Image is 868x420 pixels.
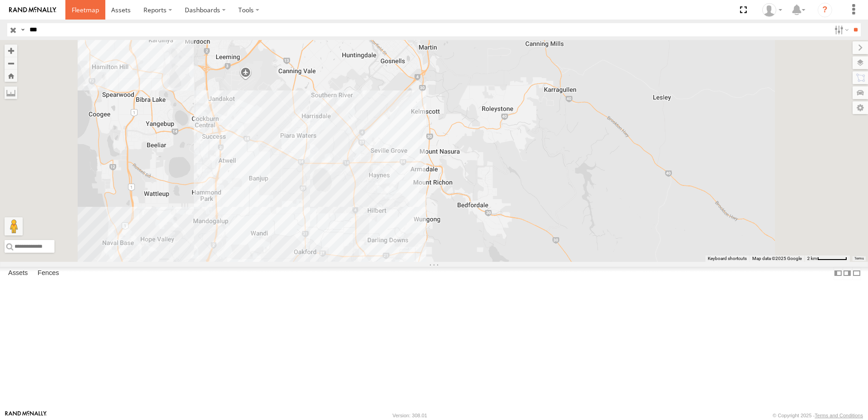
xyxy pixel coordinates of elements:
[759,3,785,17] div: Karl Walsh
[393,413,427,418] div: Version: 308.01
[5,45,17,57] button: Zoom in
[818,3,832,17] i: ?
[5,86,17,99] label: Measure
[708,255,747,262] button: Keyboard shortcuts
[815,413,863,418] a: Terms and Conditions
[843,267,852,280] label: Dock Summary Table to the Right
[852,267,861,280] label: Hide Summary Table
[752,256,802,261] span: Map data ©2025 Google
[5,70,17,82] button: Zoom Home
[804,255,850,262] button: Map scale: 2 km per 62 pixels
[773,413,863,418] div: © Copyright 2025 -
[831,23,850,36] label: Search Filter Options
[5,411,47,420] a: Visit our Website
[853,101,868,114] label: Map Settings
[854,257,864,260] a: Terms (opens in new tab)
[19,23,26,36] label: Search Query
[833,267,843,280] label: Dock Summary Table to the Left
[5,217,23,235] button: Drag Pegman onto the map to open Street View
[9,7,56,13] img: rand-logo.svg
[807,256,817,261] span: 2 km
[33,267,64,280] label: Fences
[4,267,32,280] label: Assets
[5,57,17,70] button: Zoom out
